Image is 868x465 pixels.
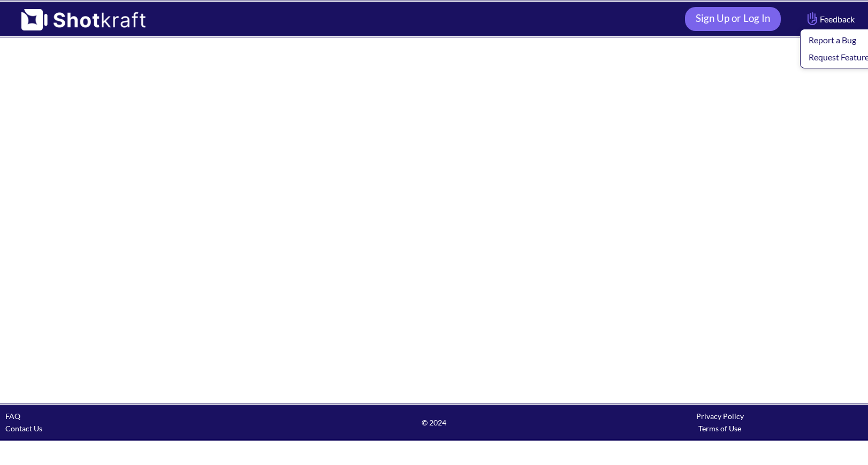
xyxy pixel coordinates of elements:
[805,10,820,28] img: Hand Icon
[291,416,577,429] span: © 2024
[5,424,42,433] a: Contact Us
[577,422,863,435] div: Terms of Use
[685,7,781,31] a: Sign Up or Log In
[5,412,20,421] a: FAQ
[805,13,855,25] span: Feedback
[577,410,863,422] div: Privacy Policy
